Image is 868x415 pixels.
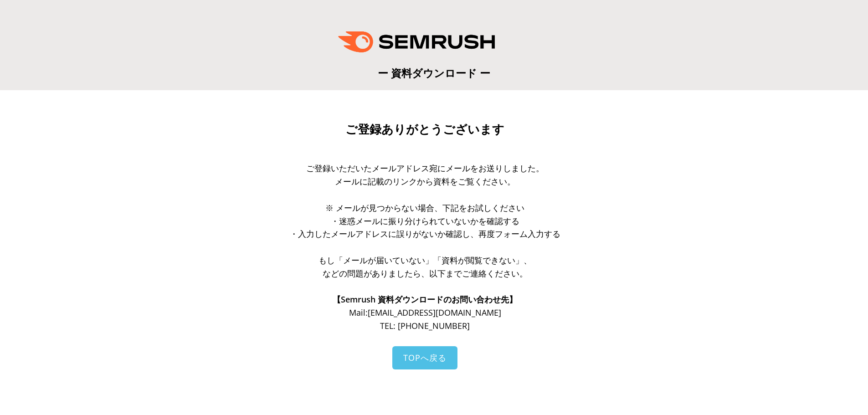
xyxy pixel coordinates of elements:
[333,294,517,305] span: 【Semrush 資料ダウンロードのお問い合わせ先】
[335,176,515,187] span: メールに記載のリンクから資料をご覧ください。
[331,215,519,226] span: ・迷惑メールに振り分けられていないかを確認する
[323,268,528,279] span: などの問題がありましたら、以下までご連絡ください。
[349,307,501,318] span: Mail: [EMAIL_ADDRESS][DOMAIN_NAME]
[380,320,470,331] span: TEL: [PHONE_NUMBER]
[306,163,544,174] span: ご登録いただいたメールアドレス宛にメールをお送りしました。
[403,352,447,363] span: TOPへ戻る
[290,228,560,239] span: ・入力したメールアドレスに誤りがないか確認し、再度フォーム入力する
[392,346,457,369] a: TOPへ戻る
[318,255,532,266] span: もし「メールが届いていない」「資料が閲覧できない」、
[325,202,524,213] span: ※ メールが見つからない場合、下記をお試しください
[345,123,504,136] span: ご登録ありがとうございます
[378,66,490,80] span: ー 資料ダウンロード ー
